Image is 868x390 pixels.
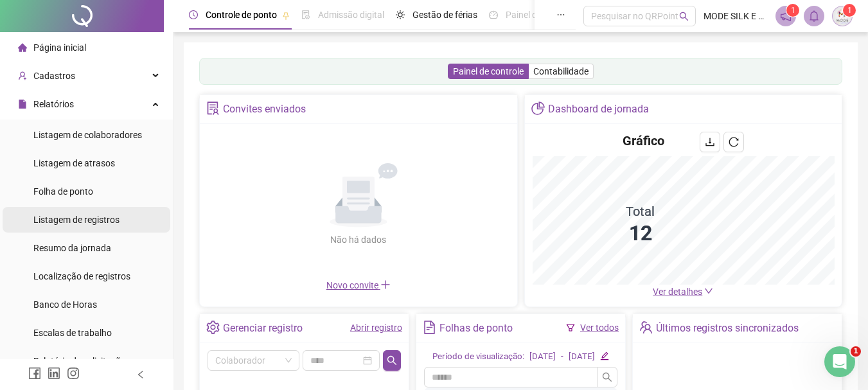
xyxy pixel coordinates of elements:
[705,137,715,147] span: download
[33,71,75,81] span: Cadastros
[318,10,384,20] span: Admissão digital
[136,370,145,379] span: left
[506,10,556,20] span: Painel do DP
[301,10,310,19] span: file-done
[33,42,86,53] span: Página inicial
[18,71,27,80] span: user-add
[548,98,649,120] div: Dashboard de jornada
[453,66,524,76] span: Painel de controle
[33,215,120,225] span: Listagem de registros
[326,280,391,290] span: Novo convite
[824,346,855,377] iframe: Intercom live chat
[33,99,74,109] span: Relatórios
[656,317,799,339] div: Últimos registros sincronizados
[704,287,713,296] span: down
[808,10,820,22] span: bell
[48,367,60,380] span: linkedin
[28,367,41,380] span: facebook
[33,299,97,310] span: Banco de Horas
[350,323,402,333] a: Abrir registro
[206,102,220,115] span: solution
[380,279,391,290] span: plus
[653,287,702,297] span: Ver detalhes
[791,6,795,15] span: 1
[843,4,856,17] sup: Atualize o seu contato no menu Meus Dados
[679,12,689,21] span: search
[833,6,852,26] img: 52535
[602,372,612,382] span: search
[282,12,290,19] span: pushpin
[33,186,93,197] span: Folha de ponto
[33,158,115,168] span: Listagem de atrasos
[423,321,436,334] span: file-text
[206,10,277,20] span: Controle de ponto
[439,317,513,339] div: Folhas de ponto
[556,10,565,19] span: ellipsis
[653,287,713,297] a: Ver detalhes down
[33,243,111,253] span: Resumo da jornada
[18,100,27,109] span: file
[851,346,861,357] span: 1
[600,351,608,360] span: edit
[67,367,80,380] span: instagram
[580,323,619,333] a: Ver todos
[780,10,792,22] span: notification
[33,130,142,140] span: Listagem de colaboradores
[206,321,220,334] span: setting
[704,9,768,23] span: MODE SILK E SUBLIMACAO
[223,98,306,120] div: Convites enviados
[489,10,498,19] span: dashboard
[729,137,739,147] span: reload
[623,132,664,150] h4: Gráfico
[18,43,27,52] span: home
[531,102,545,115] span: pie-chart
[223,317,303,339] div: Gerenciar registro
[33,271,130,281] span: Localização de registros
[561,350,563,364] div: -
[569,350,595,364] div: [DATE]
[847,6,852,15] span: 1
[529,350,556,364] div: [DATE]
[566,323,575,332] span: filter
[396,10,405,19] span: sun
[387,355,397,366] span: search
[412,10,477,20] span: Gestão de férias
[786,4,799,17] sup: 1
[639,321,653,334] span: team
[299,233,418,247] div: Não há dados
[533,66,589,76] span: Contabilidade
[189,10,198,19] span: clock-circle
[33,328,112,338] span: Escalas de trabalho
[33,356,130,366] span: Relatório de solicitações
[432,350,524,364] div: Período de visualização:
